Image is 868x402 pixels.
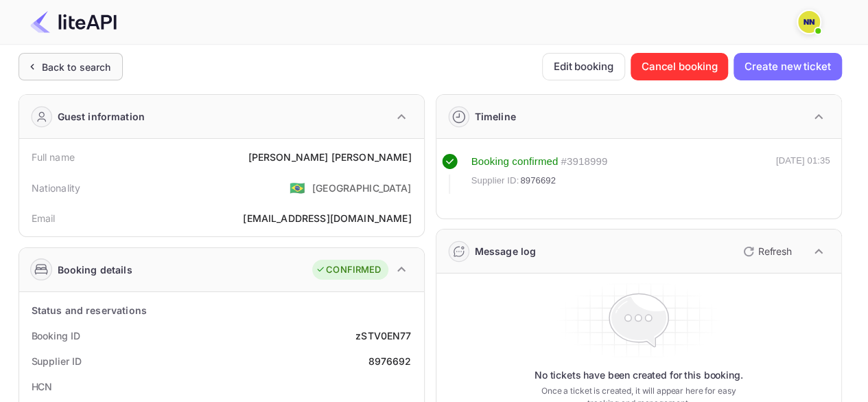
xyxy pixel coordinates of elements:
[32,303,147,317] div: Status and reservations
[32,181,81,195] div: Nationality
[798,11,820,33] img: N/A N/A
[32,211,56,225] div: Email
[735,241,797,263] button: Refresh
[561,154,607,170] div: # 3918999
[520,174,556,188] span: 8976692
[248,150,411,164] div: [PERSON_NAME] [PERSON_NAME]
[32,379,53,394] div: HCN
[535,368,743,382] p: No tickets have been created for this booking.
[32,354,82,368] div: Supplier ID
[471,154,559,170] div: Booking confirmed
[42,60,111,74] div: Back to search
[475,244,537,258] div: Message log
[542,53,625,80] button: Edit booking
[355,328,411,343] div: zSTV0EN77
[471,174,519,188] span: Supplier ID:
[58,263,132,277] div: Booking details
[58,109,145,124] div: Guest information
[30,11,117,33] img: LiteAPI Logo
[368,354,411,368] div: 8976692
[32,150,75,164] div: Full name
[475,109,516,124] div: Timeline
[312,181,412,195] div: [GEOGRAPHIC_DATA]
[290,175,305,200] span: United States
[631,53,729,80] button: Cancel booking
[316,263,381,277] div: CONFIRMED
[758,244,792,258] p: Refresh
[243,211,411,225] div: [EMAIL_ADDRESS][DOMAIN_NAME]
[32,328,80,343] div: Booking ID
[776,154,830,194] div: [DATE] 01:35
[734,53,841,80] button: Create new ticket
